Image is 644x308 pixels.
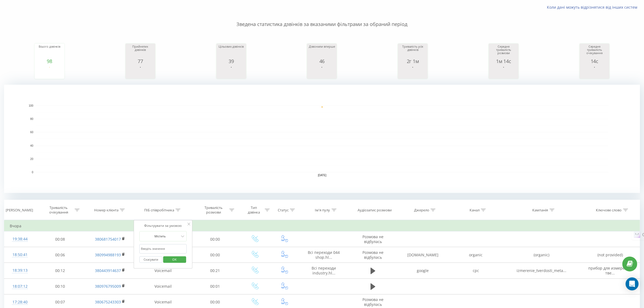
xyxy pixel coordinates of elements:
[136,278,190,294] td: Voicemail
[218,64,245,80] svg: A chart.
[399,45,426,58] div: Тривалість усіх дзвінків
[533,208,548,212] div: Кампанія
[502,247,581,263] td: (organic)
[10,297,30,307] div: 17:28:40
[397,263,450,278] td: google
[362,234,384,244] span: Розмова не відбулась
[36,278,85,294] td: 00:10
[10,250,30,260] div: 18:50:41
[4,85,640,193] svg: A chart.
[218,58,245,64] div: 39
[362,250,384,260] span: Розмова не відбулась
[312,266,336,276] span: Всі переходи industry.hl...
[308,250,340,260] span: Всі переходи 044 shop.hl...
[470,208,480,212] div: Канал
[136,263,190,278] td: Voicemail
[199,205,228,215] div: Тривалість розмови
[190,231,239,247] td: 00:00
[581,64,608,80] svg: A chart.
[362,297,384,307] span: Розмова не відбулась
[399,64,426,80] svg: A chart.
[190,247,239,263] td: 00:00
[397,247,450,263] td: [DOMAIN_NAME]
[588,266,632,276] span: прибор для измерения тве...
[30,117,34,120] text: 80
[127,64,154,80] svg: A chart.
[190,278,239,294] td: 00:01
[218,45,245,58] div: Цільових дзвінків
[596,208,622,212] div: Ключове слово
[399,58,426,64] div: 2г 1м
[450,263,503,278] td: cpc
[10,265,30,276] div: 18:39:13
[581,58,608,64] div: 14с
[95,237,121,242] a: 380681754017
[95,284,121,289] a: 380976795009
[36,58,63,64] div: 98
[36,64,63,80] svg: A chart.
[36,247,85,263] td: 00:06
[4,10,640,28] p: Зведена статистика дзвінків за вказаними фільтрами за обраний період
[95,252,121,257] a: 380994988193
[308,58,335,64] div: 46
[308,45,335,58] div: Дзвонили вперше
[127,58,154,64] div: 77
[29,104,33,107] text: 100
[190,263,239,278] td: 00:21
[547,5,640,10] a: Коли дані можуть відрізнятися вiд інших систем
[10,234,30,244] div: 19:38:44
[10,281,30,292] div: 18:07:12
[94,208,118,212] div: Номер клієнта
[358,208,392,212] div: Аудіозапис розмови
[36,45,63,58] div: Всього дзвінків
[490,64,517,80] svg: A chart.
[278,208,289,212] div: Статус
[163,256,186,263] button: OK
[30,144,34,147] text: 40
[95,299,121,304] a: 380675243303
[308,64,335,80] svg: A chart.
[490,45,517,58] div: Середня тривалість розмови
[414,208,429,212] div: Джерело
[139,244,187,254] input: Введіть значення
[315,208,330,212] div: Ім'я пулу
[4,221,640,231] td: Вчора
[318,174,326,177] text: [DATE]
[490,58,517,64] div: 1м 14с
[6,208,33,212] div: [PERSON_NAME]
[127,45,154,58] div: Прийнятих дзвінків
[30,131,34,134] text: 60
[139,256,162,263] button: Скасувати
[517,268,566,273] span: izmerenie_tverdosti_meta...
[32,171,33,174] text: 0
[36,231,85,247] td: 00:08
[36,263,85,278] td: 00:12
[30,158,34,160] text: 20
[44,205,73,215] div: Тривалість очікування
[139,223,187,228] div: Фільтрувати за умовою
[167,255,182,264] span: OK
[581,247,640,263] td: (not provided)
[95,268,121,273] a: 380443914637
[581,45,608,58] div: Середня тривалість очікування
[626,277,639,290] div: Open Intercom Messenger
[144,208,174,212] div: ПІБ співробітника
[245,205,263,215] div: Тип дзвінка
[450,247,503,263] td: organic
